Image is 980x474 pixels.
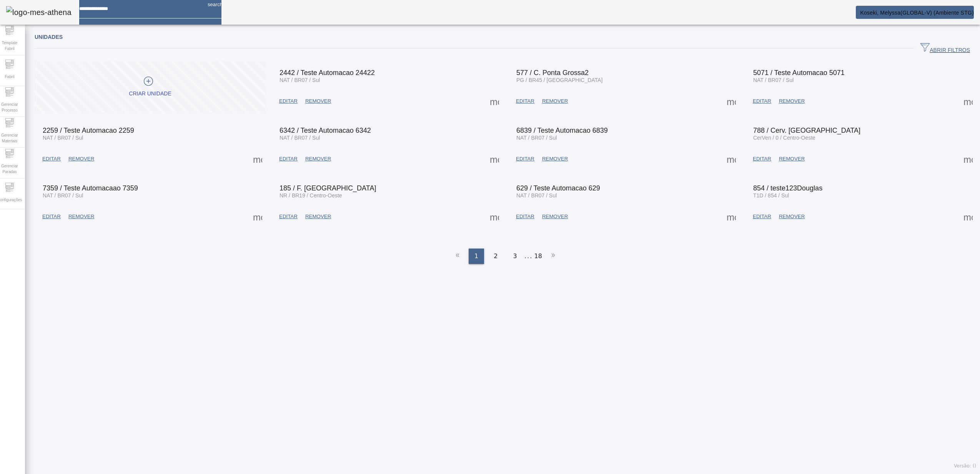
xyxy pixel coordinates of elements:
[35,34,63,40] span: Unidades
[749,94,775,108] button: EDITAR
[301,152,335,166] button: REMOVER
[753,77,794,83] span: NAT / BR07 / Sul
[279,97,298,105] span: EDITAR
[275,152,301,166] button: EDITAR
[516,155,534,163] span: EDITAR
[280,77,320,83] span: NAT / BR07 / Sul
[43,184,138,192] span: 7359 / Teste Automacaao 7359
[280,135,320,141] span: NAT / BR07 / Sul
[775,152,809,166] button: REMOVER
[753,184,822,192] span: 854 / teste123Douglas
[280,69,375,77] span: 2442 / Teste Automacao 24422
[2,72,17,82] span: Fabril
[779,155,805,163] span: REMOVER
[305,97,331,105] span: REMOVER
[775,210,809,224] button: REMOVER
[42,213,61,220] span: EDITAR
[525,249,532,264] li: ...
[753,213,771,220] span: EDITAR
[779,97,805,105] span: REMOVER
[753,97,771,105] span: EDITAR
[920,43,970,54] span: ABRIR FILTROS
[516,184,600,192] span: 629 / Teste Automacao 629
[779,213,805,220] span: REMOVER
[38,152,65,166] button: EDITAR
[251,210,265,224] button: Mais
[753,127,860,134] span: 788 / Cerv. [GEOGRAPHIC_DATA]
[516,127,608,134] span: 6839 / Teste Automacao 6839
[753,135,815,141] span: CerVen / 0 / Centro-Oeste
[534,249,542,264] li: 18
[749,210,775,224] button: EDITAR
[68,155,94,163] span: REMOVER
[275,94,301,108] button: EDITAR
[301,94,335,108] button: REMOVER
[251,152,265,166] button: Mais
[513,252,517,261] span: 3
[43,127,134,134] span: 2259 / Teste Automacao 2259
[914,42,976,55] button: ABRIR FILTROS
[860,10,974,16] span: Koseki, Melyssa(GLOBAL-V) (Ambiente STG)
[494,252,497,261] span: 2
[516,192,557,199] span: NAT / BR07 / Sul
[538,210,572,224] button: REMOVER
[775,94,809,108] button: REMOVER
[129,90,171,98] div: Criar unidade
[542,213,568,220] span: REMOVER
[538,152,572,166] button: REMOVER
[35,61,266,113] button: Criar unidade
[488,94,501,108] button: Mais
[6,6,72,18] img: logo-mes-athena
[301,210,335,224] button: REMOVER
[542,97,568,105] span: REMOVER
[512,152,538,166] button: EDITAR
[512,210,538,224] button: EDITAR
[961,152,975,166] button: Mais
[516,213,534,220] span: EDITAR
[305,213,331,220] span: REMOVER
[280,192,342,199] span: NR / BR19 / Centro-Oeste
[280,127,371,134] span: 6342 / Teste Automacao 6342
[43,135,83,141] span: NAT / BR07 / Sul
[516,77,602,83] span: PG / BR45 / [GEOGRAPHIC_DATA]
[275,210,301,224] button: EDITAR
[305,155,331,163] span: REMOVER
[753,155,771,163] span: EDITAR
[488,152,501,166] button: Mais
[516,69,589,77] span: 577 / C. Ponta Grossa2
[68,213,94,220] span: REMOVER
[42,155,61,163] span: EDITAR
[961,94,975,108] button: Mais
[542,155,568,163] span: REMOVER
[749,152,775,166] button: EDITAR
[724,152,738,166] button: Mais
[512,94,538,108] button: EDITAR
[954,463,976,469] span: Versão: ()
[279,213,298,220] span: EDITAR
[961,210,975,224] button: Mais
[488,210,501,224] button: Mais
[724,94,738,108] button: Mais
[65,152,98,166] button: REMOVER
[516,97,534,105] span: EDITAR
[65,210,98,224] button: REMOVER
[538,94,572,108] button: REMOVER
[516,135,557,141] span: NAT / BR07 / Sul
[38,210,65,224] button: EDITAR
[279,155,298,163] span: EDITAR
[43,192,83,199] span: NAT / BR07 / Sul
[280,184,376,192] span: 185 / F. [GEOGRAPHIC_DATA]
[753,192,789,199] span: T1D / 854 / Sul
[724,210,738,224] button: Mais
[753,69,845,77] span: 5071 / Teste Automacao 5071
